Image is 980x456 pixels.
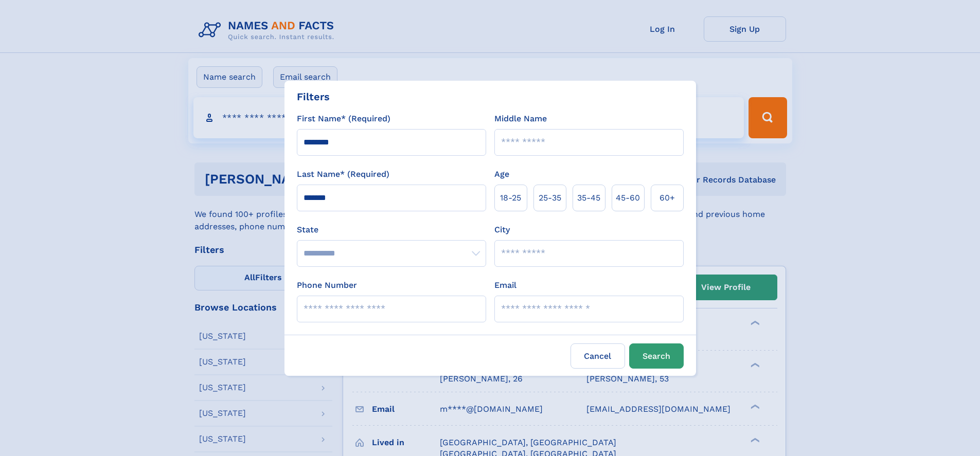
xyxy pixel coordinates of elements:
button: Search [629,343,684,369]
span: 25‑35 [539,192,561,204]
label: Middle Name [494,113,547,125]
span: 18‑25 [500,192,521,204]
span: 45‑60 [616,192,640,204]
label: Cancel [571,343,625,369]
label: Age [494,168,509,180]
label: State [297,224,486,236]
label: Phone Number [297,279,357,291]
label: Email [494,279,516,291]
div: Filters [297,89,330,104]
label: City [494,224,510,236]
span: 35‑45 [577,192,600,204]
label: Last Name* (Required) [297,168,389,180]
label: First Name* (Required) [297,113,390,125]
span: 60+ [660,192,675,204]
